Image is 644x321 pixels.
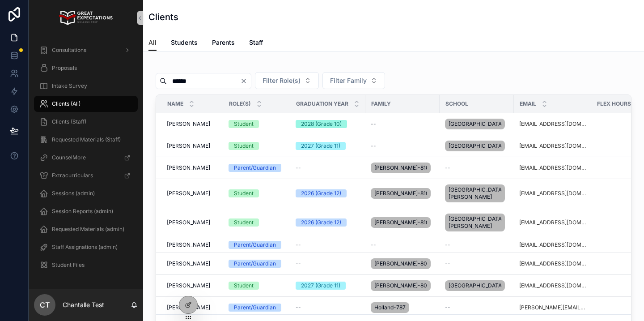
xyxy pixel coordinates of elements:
[330,76,367,85] span: Filter Family
[449,215,501,230] span: [GEOGRAPHIC_DATA][PERSON_NAME]
[229,100,251,107] span: Role(s)
[371,120,434,128] a: --
[519,190,586,197] a: [EMAIL_ADDRESS][DOMAIN_NAME]
[52,190,95,197] span: Sessions (admin)
[34,42,138,58] a: Consultations
[445,260,508,267] a: --
[445,117,508,131] a: [GEOGRAPHIC_DATA]
[519,304,586,311] a: [PERSON_NAME][EMAIL_ADDRESS][PERSON_NAME][DOMAIN_NAME]
[148,38,157,47] span: All
[371,241,376,248] span: --
[249,34,263,52] a: Staff
[322,72,385,89] button: Select Button
[374,190,427,197] span: [PERSON_NAME]-810
[229,164,285,172] a: Parent/Guardian
[167,190,218,197] a: [PERSON_NAME]
[519,219,586,226] a: [EMAIL_ADDRESS][DOMAIN_NAME]
[148,11,178,23] h1: Clients
[301,142,340,150] div: 2027 (Grade 11)
[301,189,341,197] div: 2026 (Grade 12)
[52,154,86,161] span: CounselMore
[371,161,434,175] a: [PERSON_NAME]-810
[167,282,218,289] a: [PERSON_NAME]
[301,120,342,128] div: 2028 (Grade 10)
[296,142,360,150] a: 2027 (Grade 11)
[371,186,434,201] a: [PERSON_NAME]-810
[296,304,360,311] a: --
[52,244,118,251] span: Staff Assignations (admin)
[449,282,501,289] span: [GEOGRAPHIC_DATA]
[374,164,427,171] span: [PERSON_NAME]-810
[374,260,427,267] span: [PERSON_NAME]-809
[296,241,360,248] a: --
[229,142,285,150] a: Student
[255,72,319,89] button: Select Button
[212,38,235,47] span: Parents
[234,164,276,172] div: Parent/Guardian
[167,100,183,107] span: Name
[445,241,508,248] a: --
[52,261,85,269] span: Student Files
[229,260,285,268] a: Parent/Guardian
[59,11,112,25] img: App logo
[371,120,376,128] span: --
[374,219,427,226] span: [PERSON_NAME]-810
[445,278,508,293] a: [GEOGRAPHIC_DATA]
[371,241,434,248] a: --
[301,218,341,227] div: 2026 (Grade 12)
[374,282,427,289] span: [PERSON_NAME]-809
[34,150,138,166] a: CounselMore
[234,241,276,249] div: Parent/Guardian
[519,282,586,289] a: [EMAIL_ADDRESS][DOMAIN_NAME]
[171,34,198,52] a: Students
[167,219,210,226] span: [PERSON_NAME]
[371,100,391,107] span: Family
[445,241,450,248] span: --
[519,260,586,267] a: [EMAIL_ADDRESS][DOMAIN_NAME]
[229,304,285,312] a: Parent/Guardian
[167,120,218,128] a: [PERSON_NAME]
[445,139,508,153] a: [GEOGRAPHIC_DATA]
[240,77,251,85] button: Clear
[167,241,210,248] span: [PERSON_NAME]
[296,260,301,267] span: --
[519,164,586,171] a: [EMAIL_ADDRESS][DOMAIN_NAME]
[34,78,138,94] a: Intake Survey
[296,260,360,267] a: --
[249,38,263,47] span: Staff
[296,241,301,248] span: --
[229,241,285,249] a: Parent/Guardian
[301,282,340,290] div: 2027 (Grade 11)
[519,142,586,150] a: [EMAIL_ADDRESS][DOMAIN_NAME]
[34,60,138,76] a: Proposals
[52,118,86,125] span: Clients (Staff)
[52,47,86,54] span: Consultations
[34,239,138,255] a: Staff Assignations (admin)
[167,142,210,150] span: [PERSON_NAME]
[29,36,143,285] div: scrollable content
[519,241,586,248] a: [EMAIL_ADDRESS][DOMAIN_NAME]
[371,142,376,150] span: --
[167,190,210,197] span: [PERSON_NAME]
[167,282,210,289] span: [PERSON_NAME]
[445,164,508,171] a: --
[63,300,104,309] p: Chantalle Test
[234,218,254,227] div: Student
[445,212,508,233] a: [GEOGRAPHIC_DATA][PERSON_NAME]
[296,164,360,171] a: --
[34,114,138,130] a: Clients (Staff)
[296,164,301,171] span: --
[52,172,93,179] span: Extracurriculars
[167,260,210,267] span: [PERSON_NAME]
[519,120,586,128] a: [EMAIL_ADDRESS][DOMAIN_NAME]
[34,96,138,112] a: Clients (All)
[167,241,218,248] a: [PERSON_NAME]
[296,100,348,107] span: Graduation Year
[449,186,501,201] span: [GEOGRAPHIC_DATA][PERSON_NAME]
[34,221,138,237] a: Requested Materials (admin)
[229,282,285,290] a: Student
[52,64,77,72] span: Proposals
